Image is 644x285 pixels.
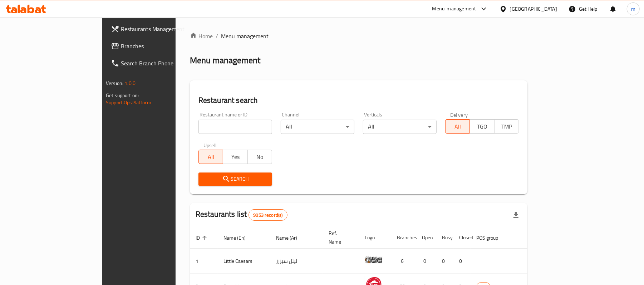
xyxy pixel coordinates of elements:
[106,91,139,100] span: Get support on:
[365,251,383,269] img: Little Caesars
[105,37,210,55] a: Branches
[453,249,471,274] td: 0
[198,172,272,186] button: Search
[106,98,151,107] a: Support.OpsPlatform
[221,32,269,40] span: Menu management
[196,234,209,242] span: ID
[105,20,210,37] a: Restaurants Management
[510,5,557,13] div: [GEOGRAPHIC_DATA]
[198,120,272,134] input: Search for restaurant name or ID..
[359,227,391,249] th: Logo
[105,55,210,72] a: Search Branch Phone
[223,150,247,164] button: Yes
[190,55,260,66] h2: Menu management
[497,121,516,132] span: TMP
[203,142,217,147] label: Upsell
[121,25,204,33] span: Restaurants Management
[416,227,436,249] th: Open
[281,120,354,134] div: All
[223,234,255,242] span: Name (En)
[121,42,204,50] span: Branches
[448,121,467,132] span: All
[363,120,437,134] div: All
[450,112,468,117] label: Delivery
[226,152,245,162] span: Yes
[473,121,491,132] span: TGO
[432,5,476,13] div: Menu-management
[121,59,204,67] span: Search Branch Phone
[270,249,323,274] td: ليتل سيزرز
[106,79,123,88] span: Version:
[391,249,416,274] td: 6
[391,227,416,249] th: Branches
[190,32,527,40] nav: breadcrumb
[276,234,306,242] span: Name (Ar)
[416,249,436,274] td: 0
[436,227,453,249] th: Busy
[198,150,223,164] button: All
[631,5,635,13] span: m
[249,212,287,219] span: 9953 record(s)
[251,152,269,162] span: No
[507,206,525,224] div: Export file
[216,32,218,40] li: /
[445,119,470,134] button: All
[494,119,519,134] button: TMP
[329,229,350,246] span: Ref. Name
[247,150,272,164] button: No
[218,249,270,274] td: Little Caesars
[453,227,471,249] th: Closed
[470,119,494,134] button: TGO
[204,175,266,184] span: Search
[436,249,453,274] td: 0
[124,79,136,88] span: 1.0.0
[476,234,507,242] span: POS group
[196,209,287,221] h2: Restaurants list
[202,152,220,162] span: All
[198,95,519,106] h2: Restaurant search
